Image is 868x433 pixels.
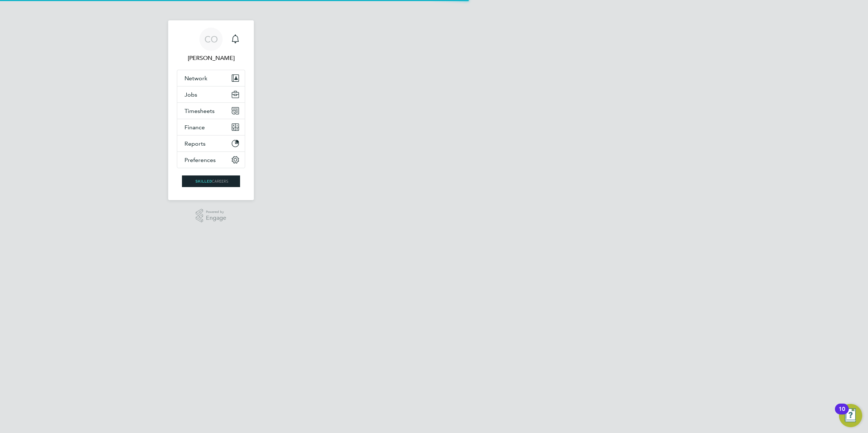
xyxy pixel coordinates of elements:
button: Jobs [177,86,245,102]
button: Timesheets [177,103,245,119]
span: Jobs [184,91,197,98]
span: Finance [184,124,205,131]
button: Preferences [177,152,245,168]
span: Craig O'Donovan [177,54,245,62]
button: Reports [177,135,245,151]
span: Powered by [206,209,226,215]
span: Preferences [184,157,216,163]
button: Open Resource Center, 10 new notifications [839,404,862,427]
span: Timesheets [184,108,215,114]
span: Engage [206,215,226,221]
a: CO[PERSON_NAME] [177,28,245,62]
button: Network [177,70,245,86]
nav: Main navigation [168,20,254,200]
div: 10 [839,409,845,418]
a: Powered byEngage [196,209,227,223]
span: Reports [184,140,206,147]
img: skilledcareers-logo-retina.png [182,175,240,187]
a: Go to home page [177,175,245,187]
span: Network [184,75,207,82]
button: Finance [177,119,245,135]
span: CO [204,35,218,44]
